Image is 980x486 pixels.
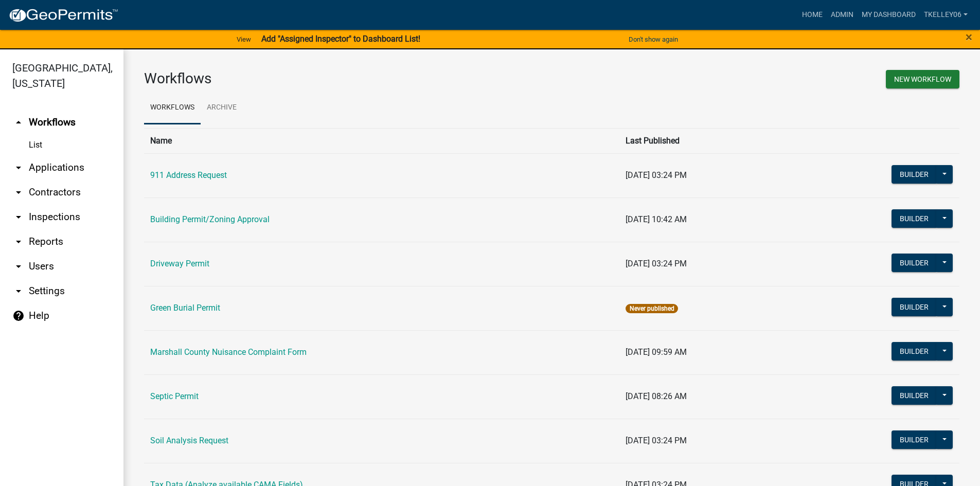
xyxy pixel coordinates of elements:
i: arrow_drop_down [12,211,25,223]
i: arrow_drop_down [12,260,25,273]
a: Workflows [144,92,201,124]
i: arrow_drop_down [12,186,25,199]
a: Building Permit/Zoning Approval [150,214,270,224]
span: [DATE] 03:24 PM [626,259,687,268]
span: [DATE] 09:59 AM [626,347,687,357]
a: Tkelley06 [920,5,972,25]
button: Don't show again [625,31,682,48]
span: [DATE] 03:24 PM [626,170,687,180]
button: New Workflow [886,70,959,88]
span: [DATE] 03:24 PM [626,436,687,445]
a: 911 Address Request [150,170,227,180]
button: Builder [892,298,937,316]
button: Builder [892,165,937,184]
span: × [966,30,972,44]
th: Last Published [619,128,788,153]
a: Green Burial Permit [150,303,220,313]
button: Builder [892,430,937,449]
a: View [233,31,255,48]
i: arrow_drop_down [12,161,25,174]
a: Septic Permit [150,391,199,401]
button: Close [966,31,972,43]
strong: Add "Assigned Inspector" to Dashboard List! [261,34,420,44]
a: My Dashboard [858,5,920,25]
a: Archive [201,92,243,124]
button: Builder [892,254,937,272]
button: Builder [892,209,937,228]
span: [DATE] 08:26 AM [626,391,687,401]
i: arrow_drop_down [12,236,25,248]
h3: Workflows [144,70,544,87]
a: Driveway Permit [150,259,209,268]
span: [DATE] 10:42 AM [626,214,687,224]
span: Never published [626,304,678,313]
button: Builder [892,342,937,361]
th: Name [144,128,619,153]
a: Home [798,5,827,25]
i: arrow_drop_up [12,116,25,129]
i: help [12,310,25,322]
a: Marshall County Nuisance Complaint Form [150,347,307,357]
a: Admin [827,5,858,25]
button: Builder [892,386,937,405]
a: Soil Analysis Request [150,436,228,445]
i: arrow_drop_down [12,285,25,297]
